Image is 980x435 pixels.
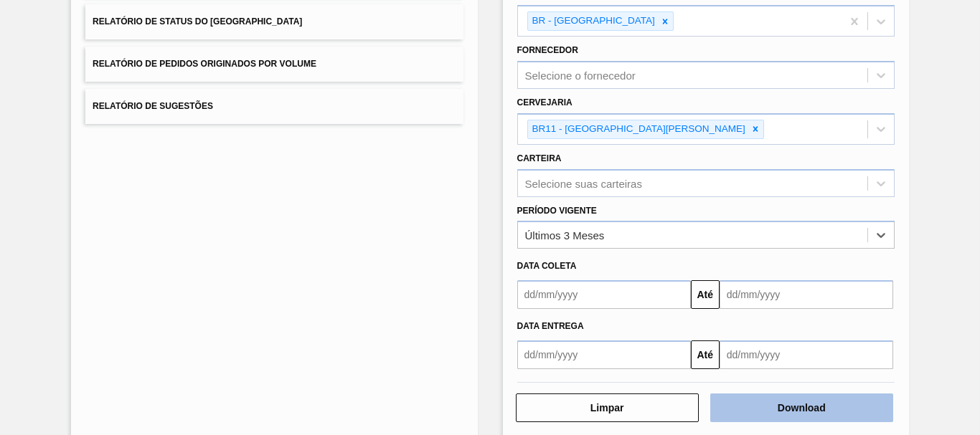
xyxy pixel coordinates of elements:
[517,321,584,331] span: Data Entrega
[517,340,691,369] input: dd/mm/yyyy
[517,280,691,309] input: dd/mm/yyyy
[528,120,748,138] div: BR11 - [GEOGRAPHIC_DATA][PERSON_NAME]
[517,261,577,271] span: Data coleta
[525,229,605,242] div: Últimos 3 Meses
[517,45,578,55] label: Fornecedor
[93,101,213,111] span: Relatório de Sugestões
[525,177,642,189] div: Selecione suas carteiras
[85,89,463,124] button: Relatório de Sugestões
[93,59,316,69] span: Relatório de Pedidos Originados por Volume
[710,393,893,422] button: Download
[517,206,597,216] label: Período Vigente
[93,16,302,27] span: Relatório de Status do [GEOGRAPHIC_DATA]
[85,4,463,39] button: Relatório de Status do [GEOGRAPHIC_DATA]
[720,340,893,369] input: dd/mm/yyyy
[517,97,573,107] label: Cervejaria
[691,280,720,309] button: Até
[525,70,636,82] div: Selecione o fornecedor
[516,393,699,422] button: Limpar
[85,47,463,82] button: Relatório de Pedidos Originados por Volume
[528,12,657,30] div: BR - [GEOGRAPHIC_DATA]
[691,340,720,369] button: Até
[517,153,562,163] label: Carteira
[720,280,893,309] input: dd/mm/yyyy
